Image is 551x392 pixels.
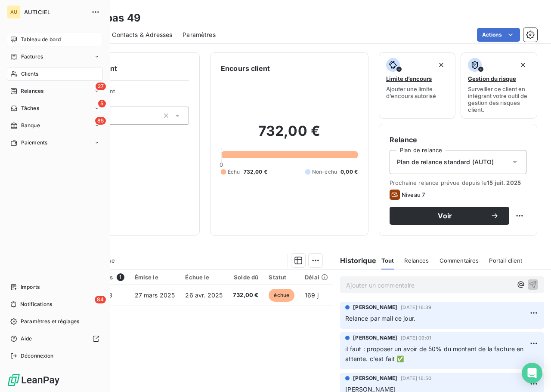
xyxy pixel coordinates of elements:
span: 1 [117,273,124,281]
span: Aide [21,335,32,343]
span: 27 mars 2025 [135,291,175,299]
div: Échue le [185,274,223,281]
span: 5 [98,100,106,107]
span: [PERSON_NAME] [353,334,397,342]
span: Prochaine relance prévue depuis le [390,179,526,186]
span: Factures [21,53,43,61]
span: Commentaires [440,257,479,264]
div: Solde dû [233,274,258,281]
span: Niveau 7 [402,191,425,198]
span: Banque [21,122,40,129]
span: [DATE] 16:50 [401,376,431,381]
span: Relances [404,257,429,264]
span: Déconnexion [21,352,54,360]
span: Tâches [21,104,39,112]
h6: Informations client [52,63,189,73]
button: Actions [477,28,520,42]
span: 0,00 € [341,168,358,176]
span: 0 [220,161,223,168]
span: [PERSON_NAME] [353,303,397,311]
span: Surveiller ce client en intégrant votre outil de gestion des risques client. [468,86,530,113]
span: Relance par mail ce jour. [345,315,415,322]
span: Contacts & Adresses [112,31,172,39]
span: Voir [400,212,490,219]
span: Paiements [21,139,47,147]
h6: Relance [390,135,526,145]
span: 732,00 € [244,168,267,176]
span: Portail client [489,257,522,264]
button: Gestion du risqueSurveiller ce client en intégrant votre outil de gestion des risques client. [461,52,537,119]
span: Limite d’encours [386,75,432,82]
h6: Historique [333,255,376,266]
span: Ajouter une limite d’encours autorisé [386,86,448,99]
span: Tableau de bord [21,36,61,43]
span: 85 [95,117,106,125]
span: Paramètres et réglages [21,318,79,325]
span: échue [269,289,294,302]
span: 169 j [305,291,319,299]
span: 15 juil. 2025 [487,179,521,186]
span: 27 [96,83,106,90]
span: Tout [381,257,394,264]
button: Voir [390,207,509,225]
span: Clients [21,70,38,78]
div: Statut [269,274,294,281]
img: Logo LeanPay [7,373,60,387]
span: Notifications [20,300,52,308]
div: Émise le [135,274,175,281]
span: 732,00 € [233,291,258,300]
span: [DATE] 09:01 [401,335,431,340]
span: 84 [95,296,106,303]
div: Délai [305,274,328,281]
span: [DATE] 16:39 [401,305,431,310]
span: il faut : proposer un avoir de 50% du montant de la facture en attente. c'est fait ✅ [345,345,525,362]
span: Gestion du risque [468,75,516,82]
span: 26 avr. 2025 [185,291,223,299]
a: Aide [7,332,103,346]
span: Relances [21,87,43,95]
span: Plan de relance standard (AUTO) [397,158,494,166]
h6: Encours client [221,63,270,73]
span: Échu [228,168,240,176]
span: AUTICIEL [24,9,86,15]
span: Propriétés Client [69,88,189,100]
span: Non-échu [312,168,337,176]
div: AU [7,5,21,19]
span: Paramètres [183,31,216,39]
span: [PERSON_NAME] [353,374,397,382]
span: Imports [21,283,40,291]
div: Open Intercom Messenger [522,363,542,383]
button: Limite d’encoursAjouter une limite d’encours autorisé [379,52,455,119]
h2: 732,00 € [221,122,358,148]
